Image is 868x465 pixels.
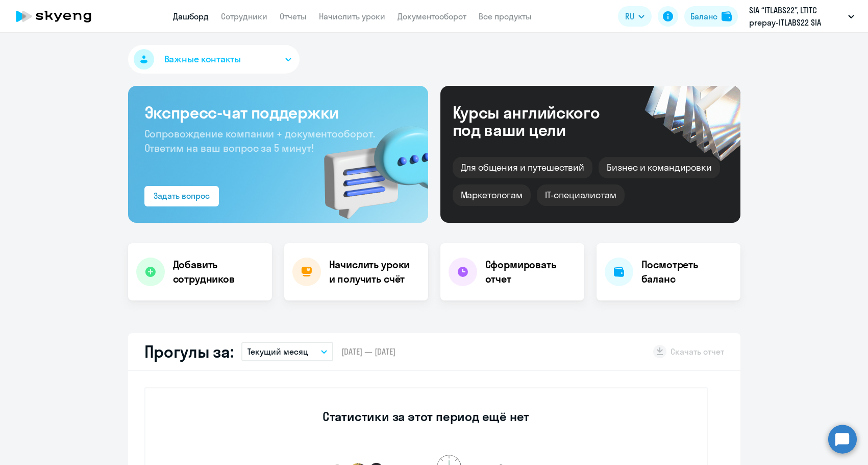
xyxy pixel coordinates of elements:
button: RU [618,6,652,27]
div: Задать вопрос [154,190,210,202]
a: Документооборот [398,11,466,21]
h3: Экспресс-чат поддержки [144,102,412,123]
div: Бизнес и командировки [599,157,720,178]
a: Дашборд [173,11,209,21]
a: Отчеты [280,11,307,21]
h4: Сформировать отчет [485,258,576,286]
span: RU [625,10,634,22]
a: Все продукты [479,11,532,21]
p: Текущий месяц [247,345,308,358]
button: Задать вопрос [144,186,219,206]
h4: Добавить сотрудников [173,258,264,286]
h3: Статистики за этот период ещё нет [323,408,529,425]
span: Сопровождение компании + документооборот. Ответим на ваш вопрос за 5 минут! [144,127,375,154]
button: SIA “ITLABS22”, LTITC prepay-ITLABS22 SIA [744,4,859,29]
div: Для общения и путешествий [453,157,593,178]
button: Текущий месяц [241,342,333,361]
span: [DATE] — [DATE] [341,346,395,357]
p: SIA “ITLABS22”, LTITC prepay-ITLABS22 SIA [749,4,844,29]
div: Курсы английского под ваши цели [453,104,627,138]
a: Начислить уроки [319,11,385,21]
h2: Прогулы за: [144,341,234,362]
div: Баланс [690,10,717,22]
span: Важные контакты [164,53,241,66]
button: Балансbalance [684,6,738,27]
div: Маркетологам [453,184,531,206]
img: bg-img [309,108,428,223]
h4: Посмотреть баланс [641,258,732,286]
button: Важные контакты [128,45,300,74]
a: Сотрудники [221,11,267,21]
img: balance [722,11,732,21]
div: IT-специалистам [537,184,625,206]
h4: Начислить уроки и получить счёт [329,258,418,286]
